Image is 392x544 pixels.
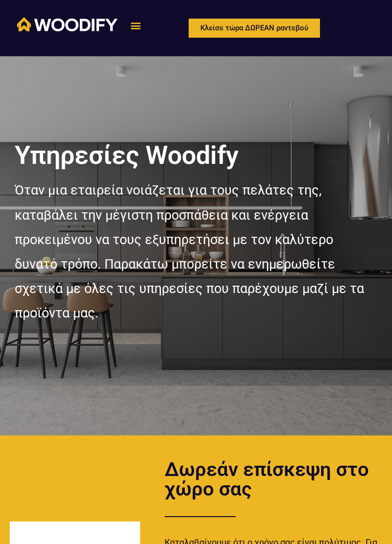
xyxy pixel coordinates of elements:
[187,17,321,39] a: Κλείσε τώρα ΔΩΡΕΑΝ ραντεβού
[127,17,144,33] div: Menu Toggle
[165,460,382,499] h2: Δωρεάν επίσκεψη στο χώρο σας
[200,24,308,32] span: Κλείσε τώρα ΔΩΡΕΑΝ ραντεβού
[15,143,377,168] h1: Υπηρεσίες Woodify
[15,178,377,325] p: Όταν μια εταιρεία νοιάζεται για τους πελάτες της, καταβάλει την μέγιστη προσπάθεια και ενέργεια π...
[17,17,118,31] img: Woodify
